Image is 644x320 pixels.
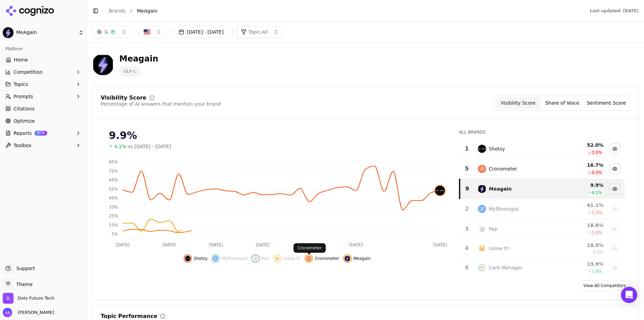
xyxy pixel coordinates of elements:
div: Platform [3,43,84,54]
tr: 3pepPep18.6%2.0%Show pep data [460,219,625,239]
span: Citations [14,105,35,112]
button: Share of Voice [540,97,584,109]
div: Last updated: [DATE] [590,8,639,14]
div: Shotsy [489,145,505,152]
div: 9.9 % [561,182,603,189]
span: 4.1% [114,143,126,150]
img: MeAgain [92,54,114,75]
button: Hide shotsy data [184,254,208,263]
div: Visibility Score [101,95,146,101]
tspan: [DATE] [162,243,176,247]
img: loose it! [478,244,486,252]
button: Hide meagain data [343,254,371,263]
a: Brands [109,8,125,14]
tspan: [DATE] [209,243,223,247]
a: Optimize [3,115,84,126]
div: 2 [462,205,471,213]
tspan: 85% [109,160,118,164]
img: carb manager [478,264,486,272]
span: Theme [14,282,33,287]
tr: 4loose it!Loose It!18.5%0.0%Show loose it! data [460,239,625,258]
tspan: [DATE] [116,243,130,247]
button: Show loose it! data [273,254,301,263]
a: Citations [3,103,84,114]
tr: 6carb managerCarb Manager13.9%1.8%Show carb manager data [460,258,625,278]
div: Loose It! [489,245,509,252]
img: pep [478,225,486,233]
button: [DATE] - [DATE] [174,26,228,38]
span: Reports [14,130,32,137]
div: 18.6 % [561,222,603,229]
button: Show carb manager data [609,262,620,273]
a: View All Competitors [579,280,630,291]
div: Myfitnesspal [489,206,519,212]
span: Support [14,265,35,272]
span: Home [14,56,28,63]
span: Shotsy [194,256,208,261]
span: Myfitnesspal [222,256,247,261]
img: United States [144,29,150,35]
div: Meagain [489,185,511,192]
button: Show myfitnesspal data [609,203,620,214]
div: 6 [462,264,471,272]
div: 9.9% [109,129,445,142]
span: 0.0 % [592,170,602,175]
div: 18.5 % [561,242,603,249]
div: Cronometer [489,165,517,172]
span: Topics [14,81,28,88]
div: 3 [462,225,471,233]
tspan: [DATE] [256,243,270,247]
img: myfitnesspal [478,205,486,213]
img: cronometer [306,256,311,261]
div: Meagain [119,53,158,64]
span: Competition [14,69,43,75]
button: Open organization switcher [3,293,55,304]
img: meagain [478,185,486,193]
span: Topic: All [248,29,268,35]
p: Cronometer [298,245,322,251]
span: [PERSON_NAME] [15,309,54,316]
img: Dots Future Tech [3,293,14,304]
span: Toolbox [14,142,32,149]
tspan: 55% [109,187,118,192]
span: Optimize [14,118,35,124]
img: myfitnesspal [213,256,218,261]
img: MeAgain [3,27,14,38]
span: BETA [35,131,47,136]
button: Prompts [3,91,84,102]
nav: breadcrumb [109,7,576,14]
button: Show pep data [609,224,620,234]
div: Pep [489,226,497,232]
div: Carb Manager [489,264,522,271]
span: Prompts [14,93,33,100]
tspan: 65% [109,178,118,182]
tspan: [DATE] [433,243,447,247]
button: Show myfitnesspal data [212,254,247,263]
div: 13.9 % [561,261,603,267]
button: Sentiment Score [584,97,628,109]
tspan: 75% [109,169,118,174]
div: All Brands [459,129,625,135]
tr: 5cronometerCronometer16.7%0.0%Hide cronometer data [460,159,625,179]
tspan: 15% [109,223,118,228]
button: Open user button [3,308,54,317]
span: Loose It! [283,256,301,261]
div: 41.1 % [561,202,603,209]
div: Topic Performance [101,314,157,319]
button: Competition [3,67,84,77]
tspan: 35% [109,205,118,210]
span: MeAgain [137,7,158,14]
img: Ameer Asghar [3,308,12,317]
span: Meagain [354,256,371,261]
tr: 9meagainMeagain9.9%4.1%Hide meagain data [460,179,625,199]
button: Visibility Score [496,97,540,109]
span: 2.0 % [592,230,602,235]
button: Hide cronometer data [609,163,620,174]
span: 0.0% [593,249,604,255]
button: Hide cronometer data [305,254,339,263]
button: ReportsBETA [3,128,84,139]
img: loose it! [275,256,280,261]
button: Toolbox [3,140,84,151]
button: Topics [3,79,84,90]
span: 3.0 % [592,150,602,155]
